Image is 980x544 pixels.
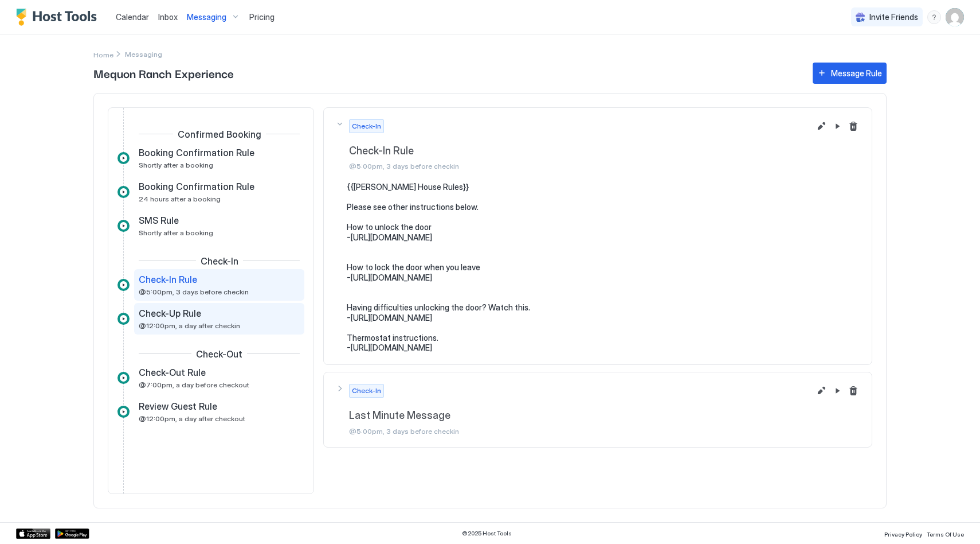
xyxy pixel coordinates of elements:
[16,9,102,26] a: Host Tools Logo
[139,228,213,237] span: Shortly after a booking
[846,384,860,398] button: Delete message rule
[201,255,238,267] span: Check-In
[93,50,113,59] span: Home
[139,195,221,203] span: 24 hours after a booking
[349,162,810,170] span: @5:00pm, 3 days before checkin
[927,531,964,538] span: Terms Of Use
[139,380,249,389] span: @7:00pm, a day before checkout
[946,8,964,26] div: User profile
[196,348,242,360] span: Check-Out
[869,12,918,22] span: Invite Friends
[139,414,245,423] span: @12:00pm, a day after checkout
[814,384,828,398] button: Edit message rule
[158,11,178,23] a: Inbox
[16,529,50,539] a: App Store
[347,182,860,353] pre: {{[PERSON_NAME] House Rules}} Please see other instructions below. How to unlock the door -[URL][...
[349,409,810,422] span: Last Minute Message
[352,386,381,396] span: Check-In
[139,181,254,192] span: Booking Confirmation Rule
[93,48,113,60] div: Breadcrumb
[831,67,882,79] div: Message Rule
[813,63,887,84] button: Message Rule
[324,182,872,364] section: Check-InCheck-In Rule@5:00pm, 3 days before checkinEdit message rulePause Message RuleDelete mess...
[93,48,113,60] a: Home
[830,384,844,398] button: Pause Message Rule
[116,12,149,22] span: Calendar
[349,427,810,436] span: @5:00pm, 3 days before checkin
[349,145,810,158] span: Check-In Rule
[139,147,254,158] span: Booking Confirmation Rule
[139,287,249,296] span: @5:00pm, 3 days before checkin
[846,119,860,133] button: Delete message rule
[884,527,922,539] a: Privacy Policy
[884,531,922,538] span: Privacy Policy
[139,308,201,319] span: Check-Up Rule
[814,119,828,133] button: Edit message rule
[55,529,89,539] a: Google Play Store
[324,108,872,182] button: Check-InCheck-In Rule@5:00pm, 3 days before checkinEdit message rulePause Message RuleDelete mess...
[139,161,213,169] span: Shortly after a booking
[178,129,261,140] span: Confirmed Booking
[93,64,801,81] span: Mequon Ranch Experience
[139,215,179,226] span: SMS Rule
[158,12,178,22] span: Inbox
[139,274,197,285] span: Check-In Rule
[462,530,512,537] span: © 2025 Host Tools
[324,372,872,447] button: Check-InLast Minute Message@5:00pm, 3 days before checkinEdit message rulePause Message RuleDelet...
[927,10,941,24] div: menu
[139,401,217,412] span: Review Guest Rule
[830,119,844,133] button: Pause Message Rule
[139,367,206,378] span: Check-Out Rule
[139,321,240,330] span: @12:00pm, a day after checkin
[187,12,226,22] span: Messaging
[352,121,381,131] span: Check-In
[116,11,149,23] a: Calendar
[249,12,275,22] span: Pricing
[927,527,964,539] a: Terms Of Use
[125,50,162,59] span: Breadcrumb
